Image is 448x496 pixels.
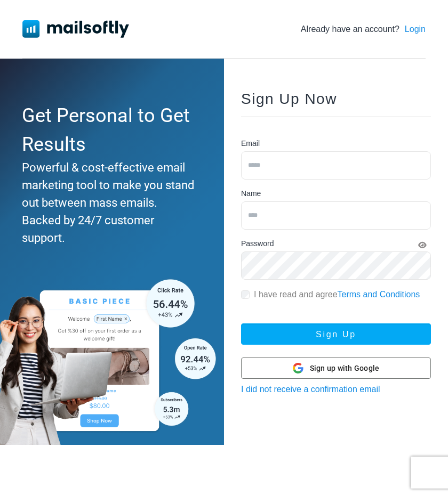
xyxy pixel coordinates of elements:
[241,357,431,379] button: Sign up with Google
[418,241,427,249] i: Show Password
[301,23,426,36] div: Already have an account?
[310,363,380,374] span: Sign up with Google
[338,290,420,299] a: Terms and Conditions
[22,101,197,159] div: Get Personal to Get Results
[241,323,431,345] button: Sign Up
[254,288,420,301] label: I have read and agree
[405,23,426,36] a: Login
[241,138,260,149] label: Email
[241,238,274,249] label: Password
[241,385,380,394] a: I did not receive a confirmation email
[241,188,261,199] label: Name
[241,91,337,107] span: Sign Up Now
[22,159,197,247] div: Powerful & cost-effective email marketing tool to make you stand out between mass emails. Backed ...
[22,20,129,37] img: Mailsoftly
